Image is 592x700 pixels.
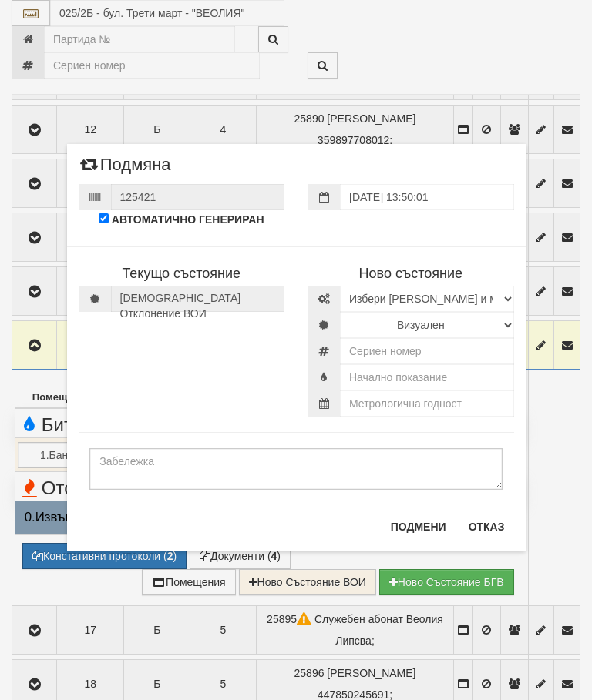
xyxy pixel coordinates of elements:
[340,184,514,210] input: Дата на подмяна
[79,156,171,184] span: Подмяна
[459,514,514,539] button: Отказ
[308,266,514,282] h4: Ново състояние
[340,364,514,390] input: Начално показание
[112,212,264,227] label: АВТОМАТИЧНО ГЕНЕРИРАН
[79,266,285,282] h4: Текущо състояние
[111,184,285,210] input: Номер на протокол
[340,338,514,364] input: Сериен номер
[382,514,456,539] button: Подмени
[340,286,514,312] select: Марка и Модел
[111,286,285,312] span: [DEMOGRAPHIC_DATA] Oтклонение ВОИ
[340,390,514,417] input: Метрологична годност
